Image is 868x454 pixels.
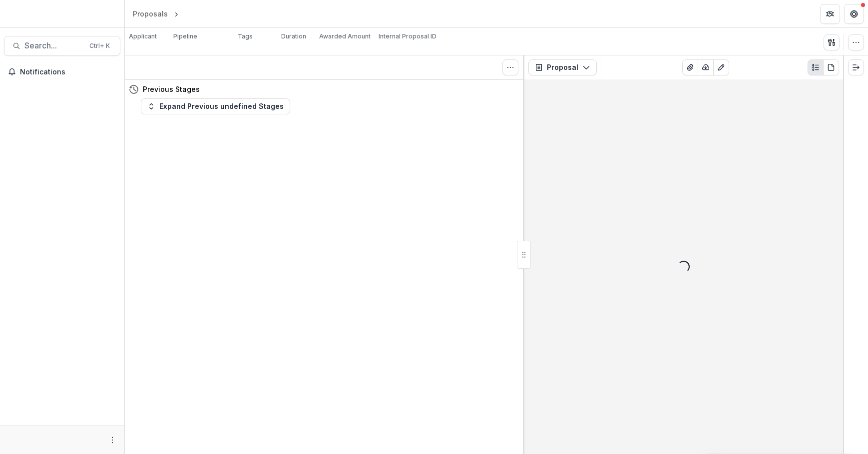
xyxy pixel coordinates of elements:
[106,434,118,446] button: More
[823,59,839,75] button: PDF view
[173,32,197,41] p: Pipeline
[129,6,172,21] a: Proposals
[129,6,223,21] nav: breadcrumb
[4,36,120,56] button: Search...
[141,98,290,114] button: Expand Previous undefined Stages
[528,59,597,75] button: Proposal
[820,4,840,24] button: Partners
[143,84,200,94] h4: Previous Stages
[808,59,824,75] button: Plaintext view
[502,59,518,75] button: Toggle View Cancelled Tasks
[682,59,698,75] button: View Attached Files
[319,32,371,41] p: Awarded Amount
[87,40,112,51] div: Ctrl + K
[238,32,253,41] p: Tags
[713,59,729,75] button: Edit as form
[24,41,83,50] span: Search...
[848,59,864,75] button: Expand right
[133,8,168,19] div: Proposals
[20,68,116,76] span: Notifications
[379,32,436,41] p: Internal Proposal ID
[844,4,864,24] button: Get Help
[129,32,157,41] p: Applicant
[281,32,306,41] p: Duration
[4,64,120,80] button: Notifications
